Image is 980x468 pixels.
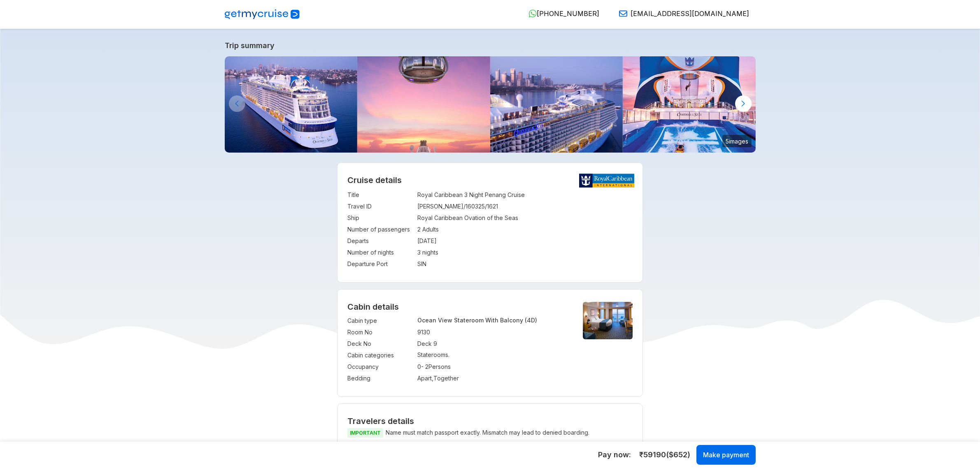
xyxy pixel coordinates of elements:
p: Staterooms. [417,351,569,358]
td: : [413,258,417,270]
p: Ocean View Stateroom With Balcony [417,317,569,324]
td: 0 - 2 Persons [417,361,569,373]
h2: Travelers details [347,416,633,426]
td: Departure Port [347,258,413,270]
td: : [413,361,417,373]
td: [PERSON_NAME]/160325/1621 [417,201,633,212]
td: : [413,189,417,201]
td: : [413,315,417,327]
img: WhatsApp [528,9,537,18]
td: : [413,247,417,258]
img: ovation-exterior-back-aerial-sunset-port-ship.jpg [225,56,358,153]
td: SIN [417,258,633,270]
span: [EMAIL_ADDRESS][DOMAIN_NAME] [631,9,749,18]
span: Together [433,375,459,382]
td: Royal Caribbean Ovation of the Seas [417,212,633,224]
img: Email [619,9,627,18]
td: : [413,373,417,384]
td: 9130 [417,327,569,338]
small: 5 images [722,135,752,147]
td: : [413,224,417,235]
a: [EMAIL_ADDRESS][DOMAIN_NAME] [612,9,749,18]
td: Cabin categories [347,350,413,361]
td: Royal Caribbean 3 Night Penang Cruise [417,189,633,201]
td: Deck No [347,338,413,350]
td: Deck 9 [417,338,569,350]
td: Number of nights [347,247,413,258]
p: Name must match passport exactly. Mismatch may lead to denied boarding. [347,428,633,438]
h4: Cabin details [347,302,633,312]
h5: Pay now : [598,450,631,460]
a: Trip summary [225,41,756,50]
td: : [413,350,417,361]
button: Make payment [696,445,756,465]
td: : [413,201,417,212]
td: Bedding [347,373,413,384]
td: Occupancy [347,361,413,373]
td: Cabin type [347,315,413,327]
td: : [413,338,417,350]
td: Ship [347,212,413,224]
td: : [413,235,417,247]
img: ovation-of-the-seas-flowrider-sunset.jpg [623,56,756,153]
img: ovation-of-the-seas-departing-from-sydney.jpg [490,56,623,153]
td: Number of passengers [347,224,413,235]
span: (4D) [525,317,537,324]
td: 3 nights [417,247,633,258]
h2: Cruise details [347,175,633,185]
td: Title [347,189,413,201]
td: Departs [347,235,413,247]
td: Travel ID [347,201,413,212]
td: : [413,327,417,338]
td: Room No [347,327,413,338]
span: IMPORTANT [347,428,383,438]
td: : [413,212,417,224]
img: north-star-sunset-ovation-of-the-seas.jpg [357,56,490,153]
td: 2 Adults [417,224,633,235]
span: Apart , [417,375,433,382]
span: [PHONE_NUMBER] [537,9,599,18]
a: [PHONE_NUMBER] [522,9,599,18]
span: ₹ 59190 ($ 652 ) [639,449,690,460]
td: [DATE] [417,235,633,247]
